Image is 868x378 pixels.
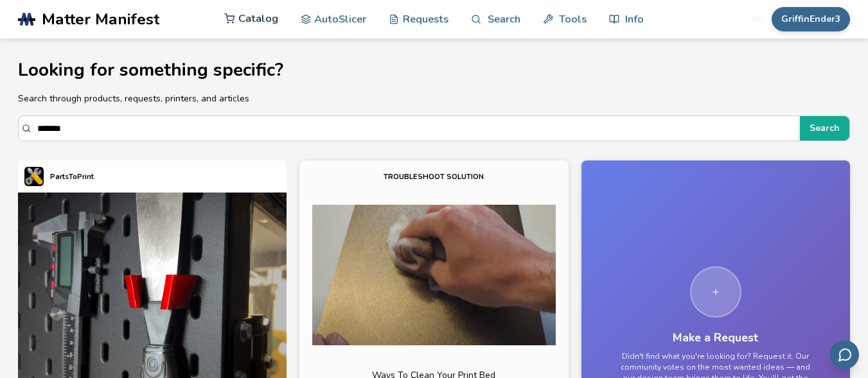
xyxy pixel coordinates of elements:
[673,331,758,345] h3: Make a Request
[830,340,859,369] button: Send feedback via email
[24,167,44,186] img: PartsToPrint's profile
[18,60,850,80] h1: Looking for something specific?
[384,170,484,184] p: troubleshoot solution
[37,117,793,140] input: Search
[18,92,850,105] p: Search through products, requests, printers, and articles
[42,10,159,28] span: Matter Manifest
[800,116,849,141] button: Search
[772,7,850,31] button: GriffinEnder3
[50,170,94,184] p: PartsToPrint
[18,160,100,193] a: PartsToPrint's profilePartsToPrint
